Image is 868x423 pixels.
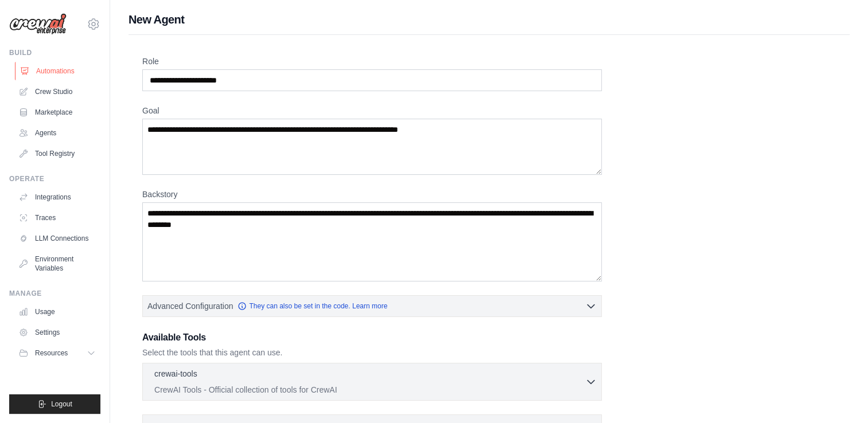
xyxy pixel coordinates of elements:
a: Marketplace [14,103,100,122]
a: Crew Studio [14,83,100,101]
p: crewai-tools [154,368,197,379]
div: Manage [9,289,100,298]
p: Select the tools that this agent can use. [142,347,602,358]
a: Traces [14,209,100,227]
a: Integrations [14,188,100,206]
span: Advanced Configuration [147,300,233,312]
a: Environment Variables [14,250,100,277]
span: Resources [35,348,68,358]
div: Operate [9,174,100,183]
a: They can also be set in the code. Learn more [238,301,387,311]
label: Goal [142,105,602,116]
label: Backstory [142,189,602,200]
a: Agents [14,124,100,142]
a: Tool Registry [14,144,100,163]
a: Automations [15,62,102,80]
a: LLM Connections [14,229,100,248]
a: Usage [14,303,100,321]
a: Settings [14,323,100,342]
button: Resources [14,344,100,362]
img: Logo [9,13,67,35]
button: crewai-tools CrewAI Tools - Official collection of tools for CrewAI [147,368,597,395]
button: Logout [9,394,100,414]
label: Role [142,56,602,67]
h1: New Agent [129,11,850,28]
span: Logout [51,399,72,409]
h3: Available Tools [142,331,602,344]
div: Build [9,48,100,57]
button: Advanced Configuration They can also be set in the code. Learn more [143,296,601,316]
p: CrewAI Tools - Official collection of tools for CrewAI [154,384,585,395]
